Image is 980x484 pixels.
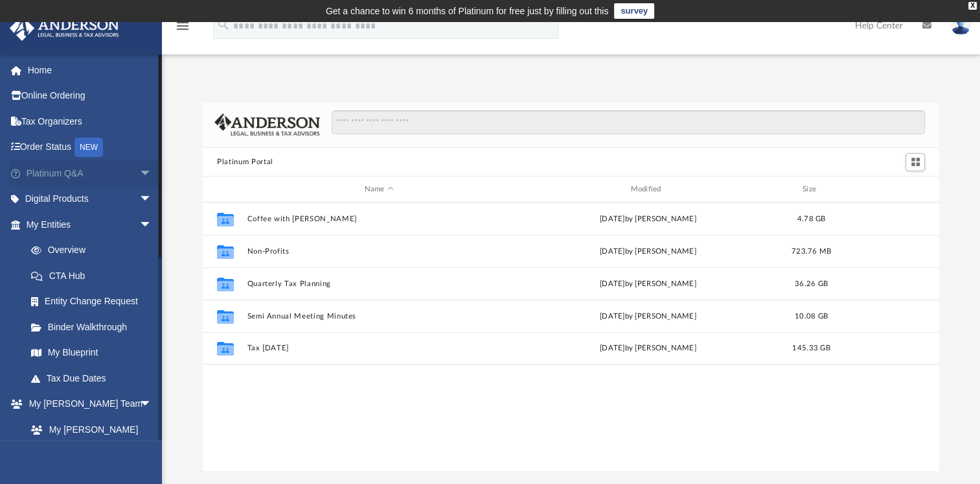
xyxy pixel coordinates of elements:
a: My [PERSON_NAME] Teamarrow_drop_down [9,391,165,417]
span: arrow_drop_down [139,212,165,238]
a: My Blueprint [18,340,165,366]
a: Home [9,57,172,83]
div: [DATE] by [PERSON_NAME] [516,343,780,354]
img: Anderson Advisors Platinum Portal [6,16,123,41]
div: [DATE] by [PERSON_NAME] [516,311,780,322]
div: Name [247,184,510,195]
a: My Entitiesarrow_drop_down [9,212,172,237]
div: NEW [74,138,103,157]
button: Coffee with [PERSON_NAME] [247,215,511,223]
span: 10.08 GB [795,313,828,320]
div: [DATE] by [PERSON_NAME] [516,246,780,258]
div: [DATE] by [PERSON_NAME] [516,213,780,225]
span: arrow_drop_down [139,391,165,418]
input: Search files and folders [332,110,925,135]
img: User Pic [951,16,970,35]
span: 4.78 GB [797,215,826,223]
a: Order StatusNEW [9,134,172,161]
button: Tax [DATE] [247,344,511,352]
div: close [968,2,977,10]
div: Get a chance to win 6 months of Platinum for free just by filling out this [326,3,609,19]
button: Switch to Grid View [906,153,925,171]
a: Online Ordering [9,83,172,109]
a: Digital Productsarrow_drop_down [9,186,172,212]
div: id [843,184,933,195]
span: arrow_drop_down [139,186,165,213]
a: Entity Change Request [18,289,172,315]
a: survey [614,3,654,19]
i: search [216,18,231,32]
a: Overview [18,237,172,263]
a: CTA Hub [18,263,172,289]
a: Tax Organizers [9,108,172,134]
span: 145.33 GB [792,345,830,352]
a: Binder Walkthrough [18,314,172,340]
a: Tax Due Dates [18,365,172,391]
span: 723.76 MB [792,248,831,255]
button: Non-Profits [247,247,511,256]
span: 36.26 GB [795,280,828,287]
div: [DATE] by [PERSON_NAME] [516,278,780,290]
div: grid [203,202,939,471]
a: My [PERSON_NAME] Team [18,417,159,458]
button: Semi Annual Meeting Minutes [247,312,511,321]
div: id [209,184,241,195]
div: Size [786,184,838,195]
button: Platinum Portal [217,156,273,168]
button: Quarterly Tax Planning [247,280,511,288]
a: Platinum Q&Aarrow_drop_down [9,160,172,186]
span: arrow_drop_down [139,160,165,187]
i: menu [175,18,190,34]
div: Modified [516,184,780,195]
a: menu [175,25,190,34]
